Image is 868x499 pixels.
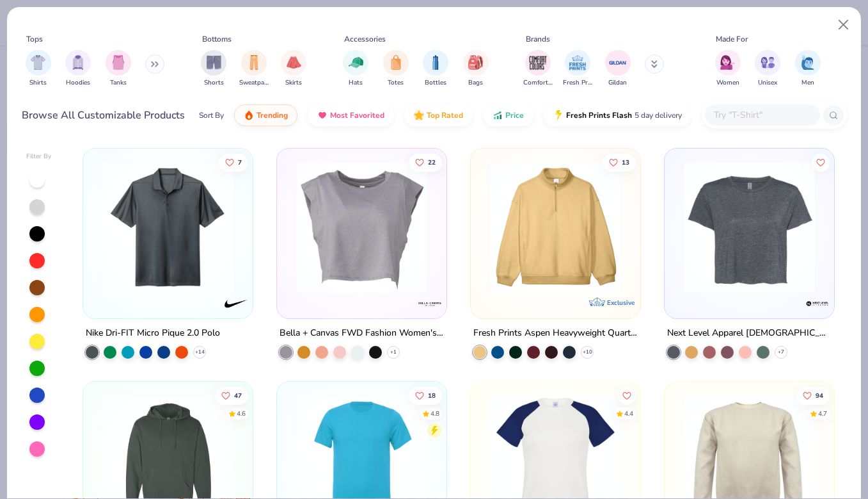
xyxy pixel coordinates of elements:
[404,104,473,126] button: Top Rated
[523,50,553,88] button: filter button
[239,50,269,88] div: filter for Sweatpants
[713,108,811,122] input: Try "T-Shirt"
[29,78,47,88] span: Shirts
[716,78,739,88] span: Women
[796,386,830,404] button: Like
[383,50,409,88] button: filter button
[287,55,301,70] img: Skirts Image
[716,33,748,45] div: Made For
[22,108,185,123] div: Browse All Customizable Products
[758,78,777,88] span: Unisex
[409,153,442,171] button: Like
[281,50,306,88] div: filter for Skirts
[110,78,127,88] span: Tanks
[388,78,404,88] span: Totes
[389,55,403,70] img: Totes Image
[201,50,226,88] div: filter for Shorts
[608,78,627,88] span: Gildan
[409,386,442,404] button: Like
[427,110,463,120] span: Top Rated
[290,161,434,293] img: c768ab5a-8da2-4a2e-b8dd-29752a77a1e5
[805,291,830,316] img: Next Level Apparel logo
[330,110,384,120] span: Most Favorited
[26,33,43,45] div: Tops
[65,50,91,88] button: filter button
[239,50,269,88] button: filter button
[308,104,394,126] button: Most Favorited
[429,55,443,70] img: Bottles Image
[568,53,587,72] img: Fresh Prints Image
[26,50,51,88] div: filter for Shirts
[605,50,631,88] div: filter for Gildan
[383,50,409,88] div: filter for Totes
[425,78,446,88] span: Bottles
[563,50,592,88] button: filter button
[635,108,682,123] span: 5 day delivery
[106,50,131,88] button: filter button
[720,55,735,70] img: Women Image
[66,78,90,88] span: Hoodies
[778,348,784,356] span: + 7
[677,161,821,293] img: c38c874d-42b5-4d71-8780-7fdc484300a7
[202,33,232,45] div: Bottoms
[111,55,125,70] img: Tanks Image
[199,110,224,121] div: Sort By
[715,50,741,88] div: filter for Women
[832,13,856,37] button: Close
[755,50,780,88] button: filter button
[344,33,386,45] div: Accessories
[207,55,221,70] img: Shorts Image
[238,159,242,165] span: 7
[343,50,368,88] div: filter for Hats
[414,110,424,120] img: TopRated.gif
[86,325,220,341] div: Nike Dri-FIT Micro Pique 2.0 Polo
[553,110,564,120] img: flash.gif
[622,159,629,165] span: 13
[755,50,780,88] div: filter for Unisex
[812,153,830,171] button: Like
[523,50,553,88] div: filter for Comfort Colors
[201,50,226,88] button: filter button
[31,55,45,70] img: Shirts Image
[256,110,288,120] span: Trending
[566,110,632,120] span: Fresh Prints Flash
[484,161,627,293] img: a5fef0f3-26ac-4d1f-8e04-62fc7b7c0c3a
[234,104,297,126] button: Trending
[607,299,635,307] span: Exclusive
[605,50,631,88] button: filter button
[563,50,592,88] div: filter for Fresh Prints
[223,291,249,316] img: Nike logo
[483,104,533,126] button: Price
[349,78,363,88] span: Hats
[237,409,246,418] div: 4.6
[317,110,327,120] img: most_fav.gif
[468,78,483,88] span: Bags
[65,50,91,88] div: filter for Hoodies
[468,55,482,70] img: Bags Image
[801,55,815,70] img: Men Image
[603,153,636,171] button: Like
[473,325,638,341] div: Fresh Prints Aspen Heavyweight Quarter-Zip
[618,386,636,404] button: Like
[390,348,397,356] span: + 1
[343,50,368,88] button: filter button
[544,104,691,126] button: Fresh Prints Flash5 day delivery
[26,152,52,161] div: Filter By
[563,78,592,88] span: Fresh Prints
[430,409,439,418] div: 4.8
[219,153,248,171] button: Like
[761,55,775,70] img: Unisex Image
[526,33,550,45] div: Brands
[349,55,363,70] img: Hats Image
[96,161,240,293] img: 21fda654-1eb2-4c2c-b188-be26a870e180
[505,110,524,120] span: Price
[423,50,448,88] div: filter for Bottles
[428,392,436,398] span: 18
[463,50,489,88] div: filter for Bags
[523,78,553,88] span: Comfort Colors
[667,325,832,341] div: Next Level Apparel [DEMOGRAPHIC_DATA]' Festival Cali Crop T-Shirt
[795,50,821,88] button: filter button
[463,50,489,88] button: filter button
[417,291,443,316] img: Bella + Canvas logo
[285,78,302,88] span: Skirts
